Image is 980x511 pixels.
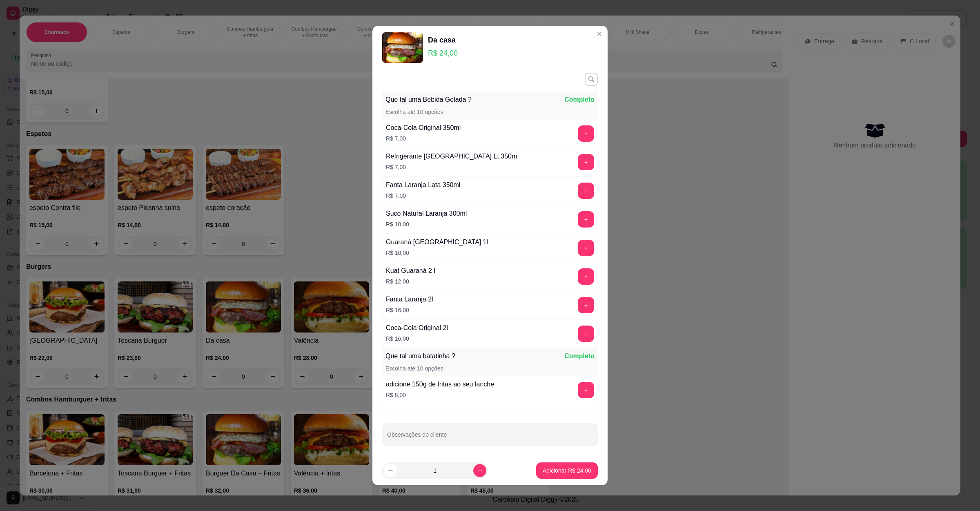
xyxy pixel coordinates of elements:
[386,209,467,219] div: Suco Natural Laranja 300ml
[385,95,472,105] p: Que tal uma Bebida Gelada ?
[386,306,433,314] p: R$ 16,00
[578,154,594,170] button: add
[385,364,443,373] p: Escolha até 10 opções
[386,379,494,389] div: adicione 150g de fritas ao seu lanche
[386,237,488,247] div: Guaraná [GEOGRAPHIC_DATA] 1l
[536,462,598,479] button: Adicionar R$ 24,00
[564,351,595,361] p: Completo
[578,382,594,398] button: add
[578,211,594,228] button: add
[386,249,488,257] p: R$ 10,00
[386,220,467,228] p: R$ 10,00
[578,326,594,342] button: add
[564,95,595,105] p: Completo
[385,351,455,361] p: Que tal uma batatinha ?
[386,134,461,143] p: R$ 7,00
[386,391,494,399] p: R$ 8,00
[578,297,594,313] button: add
[386,266,435,276] div: Kuat Guaraná 2 l
[578,183,594,199] button: add
[578,268,594,285] button: add
[387,434,593,442] input: Observações do cliente
[386,277,435,286] p: R$ 12,00
[386,123,461,133] div: Coca-Cola Original 350ml
[386,323,448,333] div: Coca-Cola Original 2l
[386,180,460,190] div: Fanta Laranja Lata 350ml
[473,464,486,477] button: increase-product-quantity
[578,125,594,142] button: add
[428,47,458,59] p: R$ 24,00
[578,240,594,256] button: add
[386,163,517,171] p: R$ 7,00
[386,335,448,343] p: R$ 16,00
[386,295,433,304] div: Fanta Laranja 2l
[384,464,397,477] button: decrease-product-quantity
[386,152,517,161] div: Refrigerante [GEOGRAPHIC_DATA] Lt 350m
[385,108,443,116] p: Escolha até 10 opções
[543,466,591,475] p: Adicionar R$ 24,00
[428,34,458,46] div: Da casa
[593,27,606,40] button: Close
[382,32,423,63] img: product-image
[386,192,460,200] p: R$ 7,00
